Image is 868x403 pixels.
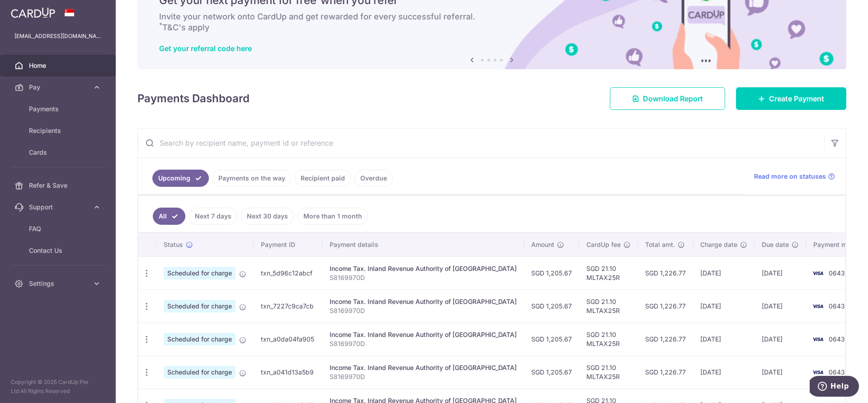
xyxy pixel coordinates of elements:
td: [DATE] [755,356,806,389]
a: Next 7 days [189,208,237,225]
th: Payment ID [254,233,322,256]
td: SGD 1,226.77 [638,256,693,289]
span: Home [29,61,89,70]
span: Charge date [700,240,737,249]
a: Overdue [354,170,393,187]
span: Pay [29,83,89,92]
td: [DATE] [755,256,806,289]
td: txn_a0da04fa905 [254,322,322,356]
a: More than 1 month [297,208,368,225]
a: Download Report [610,87,725,110]
td: [DATE] [693,256,755,289]
p: S8169970D [330,306,517,315]
a: Create Payment [736,87,846,110]
span: Support [29,203,89,212]
span: Refer & Save [29,181,89,190]
td: SGD 21.10 MLTAX25R [579,256,638,289]
h6: Invite your network onto CardUp and get rewarded for every successful referral. T&C's apply [159,11,825,33]
td: txn_7227c9ca7cb [254,289,322,322]
a: All [153,208,185,225]
span: 0643 [829,269,845,277]
td: SGD 1,226.77 [638,289,693,322]
span: Scheduled for charge [164,333,236,346]
div: Income Tax. Inland Revenue Authority of [GEOGRAPHIC_DATA] [330,264,517,273]
a: Next 30 days [241,208,294,225]
p: [EMAIL_ADDRESS][DOMAIN_NAME] [14,32,101,41]
td: SGD 21.10 MLTAX25R [579,289,638,322]
span: Read more on statuses [754,172,826,181]
h4: Payments Dashboard [137,90,250,107]
span: 0643 [829,368,845,376]
span: FAQ [29,224,89,233]
td: [DATE] [755,289,806,322]
th: Payment details [322,233,524,256]
img: Bank Card [809,334,827,345]
span: Total amt. [645,240,675,249]
td: SGD 1,205.67 [524,322,579,356]
span: Contact Us [29,246,89,255]
p: S8169970D [330,339,517,348]
img: Bank Card [809,268,827,279]
span: Payments [29,104,89,114]
td: [DATE] [693,289,755,322]
p: S8169970D [330,372,517,381]
td: SGD 1,226.77 [638,356,693,389]
span: 0643 [829,302,845,310]
a: Recipient paid [295,170,351,187]
td: SGD 1,205.67 [524,356,579,389]
td: SGD 1,205.67 [524,256,579,289]
div: Income Tax. Inland Revenue Authority of [GEOGRAPHIC_DATA] [330,363,517,372]
span: Status [164,240,183,249]
a: Read more on statuses [754,172,835,181]
span: Scheduled for charge [164,300,236,313]
p: S8169970D [330,273,517,282]
span: Cards [29,148,89,157]
td: [DATE] [693,356,755,389]
img: CardUp [11,7,55,18]
img: Bank Card [809,301,827,312]
a: Get your referral code here [159,44,252,53]
img: Bank Card [809,367,827,378]
span: Settings [29,279,89,288]
a: Payments on the way [212,170,291,187]
div: Income Tax. Inland Revenue Authority of [GEOGRAPHIC_DATA] [330,297,517,306]
span: Recipients [29,126,89,135]
iframe: Opens a widget where you can find more information [810,376,859,398]
td: [DATE] [693,322,755,356]
td: SGD 1,205.67 [524,289,579,322]
a: Upcoming [152,170,209,187]
td: SGD 21.10 MLTAX25R [579,322,638,356]
span: Amount [531,240,554,249]
span: Scheduled for charge [164,267,236,280]
span: CardUp fee [586,240,621,249]
span: Create Payment [769,93,824,104]
span: Download Report [643,93,703,104]
td: txn_5d96c12abcf [254,256,322,289]
span: 0643 [829,335,845,343]
td: SGD 1,226.77 [638,322,693,356]
td: txn_a041d13a5b9 [254,356,322,389]
span: Due date [762,240,789,249]
span: Scheduled for charge [164,366,236,379]
div: Income Tax. Inland Revenue Authority of [GEOGRAPHIC_DATA] [330,330,517,339]
td: SGD 21.10 MLTAX25R [579,356,638,389]
td: [DATE] [755,322,806,356]
input: Search by recipient name, payment id or reference [138,128,824,157]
